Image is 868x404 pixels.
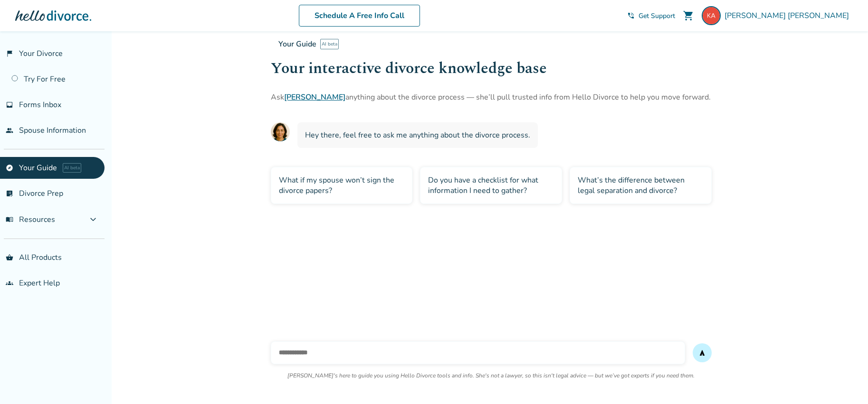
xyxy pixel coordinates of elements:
[6,254,13,261] span: shopping_basket
[305,130,530,140] span: Hey there, feel free to ask me anything about the divorce process.
[698,349,706,357] span: send
[570,167,712,204] div: What’s the difference between legal separation and divorce?
[287,372,695,379] p: [PERSON_NAME]'s here to guide you using Hello Divorce tools and info. She's not a lawyer, so this...
[702,6,721,25] img: kelly.adams@ucsb.edu
[63,163,81,173] span: AI beta
[627,12,635,19] span: phone_in_talk
[420,167,562,204] div: Do you have a checklist for what information I need to gather?
[278,39,316,49] span: Your Guide
[320,39,339,49] span: AI beta
[683,10,694,21] span: shopping_cart
[271,167,413,204] div: What if my spouse won’t sign the divorce papers?
[820,358,868,404] iframe: Chat Widget
[693,343,712,362] button: send
[87,214,99,225] span: expand_more
[271,122,290,141] img: AI Assistant
[284,92,345,102] a: [PERSON_NAME]
[6,279,13,287] span: groups
[6,50,13,57] span: flag_2
[725,10,853,21] span: [PERSON_NAME] [PERSON_NAME]
[6,214,55,225] span: Resources
[6,164,13,172] span: explore
[627,11,675,20] a: phone_in_talkGet Support
[19,100,61,110] span: Forms Inbox
[6,127,13,134] span: people
[6,101,13,109] span: inbox
[6,190,13,197] span: list_alt_check
[6,216,13,223] span: menu_book
[639,11,675,20] span: Get Support
[299,5,420,27] a: Schedule A Free Info Call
